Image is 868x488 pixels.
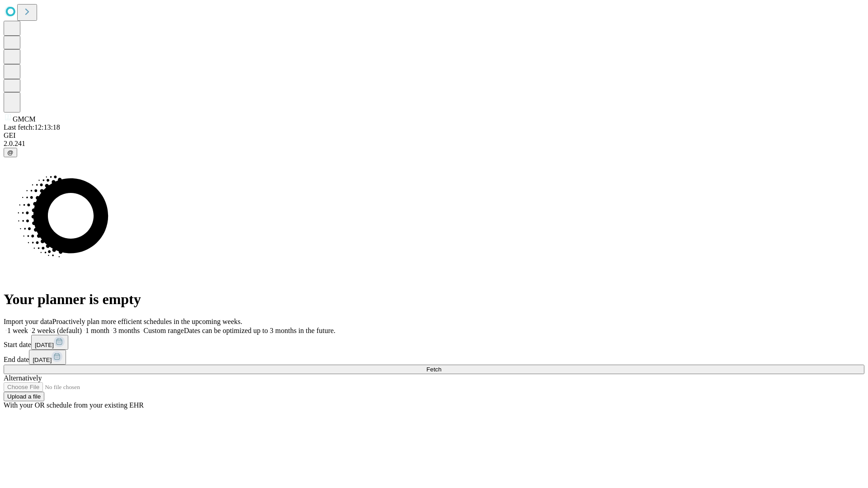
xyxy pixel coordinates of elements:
[4,123,60,131] span: Last fetch: 12:13:18
[85,327,109,334] span: 1 month
[35,342,54,348] span: [DATE]
[113,327,140,334] span: 3 months
[426,366,441,373] span: Fetch
[4,374,42,382] span: Alternatively
[4,350,864,365] div: End date
[4,148,17,157] button: @
[31,335,68,350] button: [DATE]
[7,149,14,156] span: @
[4,365,864,374] button: Fetch
[7,327,28,334] span: 1 week
[4,291,864,308] h1: Your planner is empty
[4,392,44,401] button: Upload a file
[13,115,36,123] span: GMCM
[52,318,242,325] span: Proactively plan more efficient schedules in the upcoming weeks.
[32,327,82,334] span: 2 weeks (default)
[33,357,52,363] span: [DATE]
[4,140,864,148] div: 2.0.241
[143,327,184,334] span: Custom range
[184,327,335,334] span: Dates can be optimized up to 3 months in the future.
[29,350,66,365] button: [DATE]
[4,131,864,140] div: GEI
[4,401,144,409] span: With your OR schedule from your existing EHR
[4,335,864,350] div: Start date
[4,318,52,325] span: Import your data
